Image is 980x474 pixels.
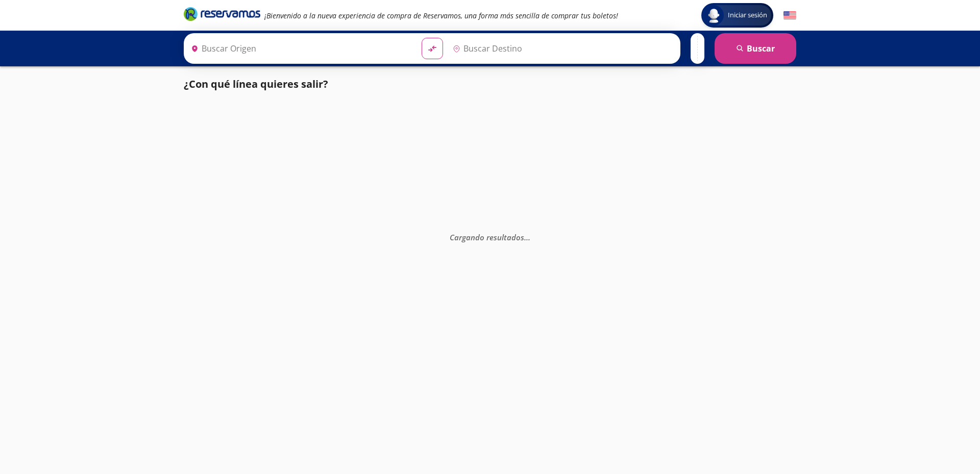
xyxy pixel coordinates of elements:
[184,6,260,24] a: Brand Logo
[264,11,618,20] em: ¡Bienvenido a la nueva experiencia de compra de Reservamos, una forma más sencilla de comprar tus...
[184,6,260,21] i: Brand Logo
[449,36,675,61] input: Buscar Destino
[783,9,796,22] button: English
[715,33,796,64] button: Buscar
[724,10,771,20] span: Iniciar sesión
[526,232,528,242] span: .
[187,36,413,61] input: Buscar Origen
[184,77,328,92] p: ¿Con qué línea quieres salir?
[528,232,530,242] span: .
[524,232,526,242] span: .
[450,232,530,242] em: Cargando resultados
